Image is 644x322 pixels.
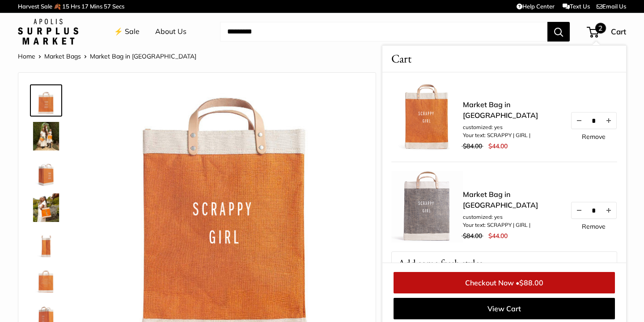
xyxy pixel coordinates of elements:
span: Market Bag in [GEOGRAPHIC_DATA] [90,52,196,60]
img: Market Bag in Citrus [32,122,60,151]
a: description_Make it yours with custom, printed text. [30,84,62,117]
a: Remove [582,223,606,230]
a: 2 Cart [588,25,626,39]
a: description_Seal of authenticity printed on the backside of every bag. [30,263,62,295]
span: 57 [104,3,111,10]
button: Search [547,22,570,42]
a: Market Bag in Citrus [30,156,62,188]
button: Decrease quantity by 1 [572,113,587,129]
input: Quantity [587,206,601,214]
span: Cart [611,27,626,36]
li: Your text: SCRAPPY | GIRL | [463,131,561,139]
img: description_Seal of authenticity printed on the backside of every bag. [32,265,60,293]
a: Help Center [517,3,555,10]
p: Add some fresh styles: [392,252,617,275]
a: Email Us [597,3,626,10]
a: ⚡️ Sale [114,25,140,38]
a: description_13" wide, 18" high, 8" deep; handles: 3.5" [30,227,62,259]
button: Increase quantity by 1 [601,113,616,129]
span: 15 [62,3,69,10]
a: Market Bag in Citrus [30,192,62,224]
input: Search... [220,22,547,42]
span: $84.00 [463,142,482,150]
img: Market Bag in Citrus [32,158,60,186]
a: Market Bags [44,52,81,60]
img: description_13" wide, 18" high, 8" deep; handles: 3.5" [32,229,60,258]
img: description_Make it yours with custom, printed text. [391,81,463,153]
a: Text Us [563,3,590,10]
span: Mins [90,3,102,10]
span: Cart [391,50,411,67]
span: $44.00 [488,232,508,240]
img: description_Make it yours with personalized text [391,171,463,243]
span: Hrs [71,3,80,10]
span: 2 [595,23,606,33]
li: Your text: SCRAPPY | GIRL | [463,221,561,229]
span: 17 [81,3,89,10]
li: customized: yes [463,213,561,221]
img: Apolis: Surplus Market [18,19,78,45]
a: Remove [582,134,606,140]
a: Market Bag in [GEOGRAPHIC_DATA] [463,99,561,121]
nav: Breadcrumb [18,50,196,62]
button: No more stock [601,202,616,218]
img: Market Bag in Citrus [32,193,60,222]
span: Secs [112,3,124,10]
span: $44.00 [488,142,508,150]
button: Decrease quantity by 1 [572,202,587,218]
a: Home [18,52,35,60]
a: Checkout Now •$88.00 [394,272,615,293]
input: Quantity [587,117,601,124]
img: description_Make it yours with custom, printed text. [32,86,60,115]
span: $84.00 [463,232,482,240]
a: View Cart [394,298,615,319]
span: $88.00 [519,278,543,287]
a: Market Bag in Citrus [30,120,62,152]
a: Market Bag in [GEOGRAPHIC_DATA] [463,189,561,210]
a: About Us [155,25,186,38]
li: customized: yes [463,123,561,131]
